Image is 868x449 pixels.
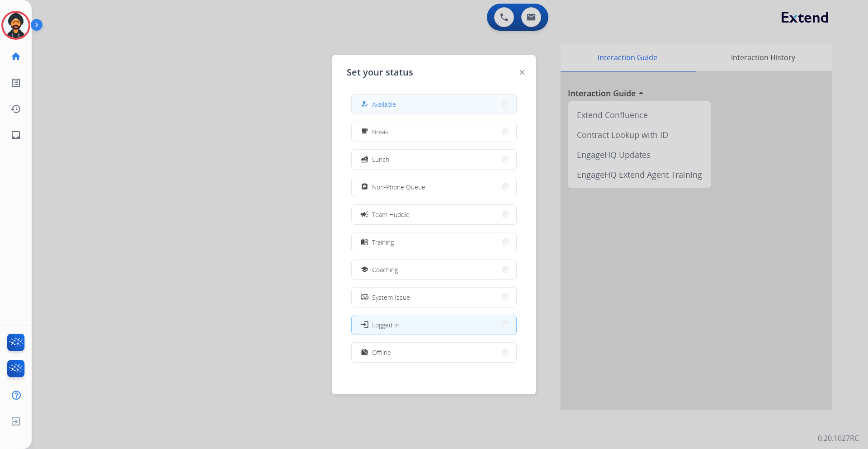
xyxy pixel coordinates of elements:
[372,210,410,219] span: Team Huddle
[361,266,368,274] mat-icon: school
[10,51,21,62] mat-icon: home
[361,156,368,163] mat-icon: fastfood
[10,130,21,141] mat-icon: inbox
[352,95,516,114] button: Available
[347,66,413,79] span: Set your status
[372,348,391,357] span: Offline
[352,150,516,169] button: Lunch
[372,127,388,137] span: Break
[818,433,859,444] p: 0.20.1027RC
[520,70,524,75] img: close-button
[10,104,21,114] mat-icon: history
[361,293,368,301] mat-icon: phonelink_off
[372,99,396,109] span: Available
[361,183,368,191] mat-icon: assignment
[372,265,398,274] span: Coaching
[352,343,516,362] button: Offline
[352,260,516,279] button: Coaching
[361,128,368,136] mat-icon: free_breakfast
[352,122,516,142] button: Break
[361,349,368,356] mat-icon: work_off
[360,320,369,329] mat-icon: login
[361,238,368,246] mat-icon: menu_book
[352,177,516,197] button: Non-Phone Queue
[352,288,516,307] button: System Issue
[352,315,516,335] button: Logged In
[372,237,394,247] span: Training
[352,232,516,252] button: Training
[372,155,389,164] span: Lunch
[361,100,368,108] mat-icon: how_to_reg
[372,320,400,330] span: Logged In
[372,182,425,192] span: Non-Phone Queue
[372,293,410,302] span: System Issue
[10,77,21,88] mat-icon: list_alt
[3,13,28,38] img: avatar
[352,205,516,224] button: Team Huddle
[360,210,369,219] mat-icon: campaign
